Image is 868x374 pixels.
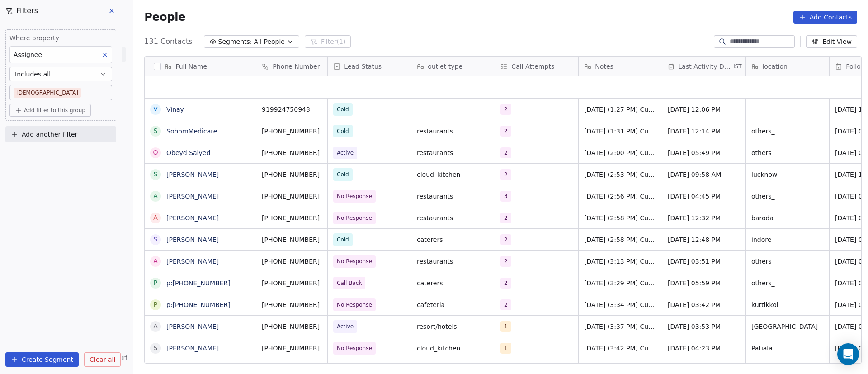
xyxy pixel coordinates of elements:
[584,213,656,223] span: [DATE] (2:58 PM) Customer didn't pickup call. Whatsapp message send. 26-05 (12:31) He will call m...
[166,149,210,156] a: Obeyd Saiyed
[337,105,349,114] span: Cold
[417,170,489,179] span: cloud_kitchen
[751,127,824,136] span: others_
[166,258,219,265] a: [PERSON_NAME]
[746,57,829,76] div: location
[337,279,362,288] span: Call Back
[500,278,511,289] span: 2
[751,344,824,353] span: Patiala
[417,235,489,244] span: caterers
[154,126,158,136] div: S
[417,300,489,309] span: cafeteria
[166,236,219,243] a: [PERSON_NAME]
[668,170,740,179] span: [DATE] 09:58 AM
[793,11,857,24] button: Add Contacts
[262,213,322,223] span: [PHONE_NUMBER]
[305,35,351,48] button: Filter(1)
[751,300,824,309] span: kuttikkol
[584,279,656,288] span: [DATE] (3:29 PM) Customer busy as of now and will connect once get free. Whatsapp message send. 2...
[144,36,192,47] span: 131 Contacts
[417,192,489,201] span: restaurants
[144,10,185,24] span: People
[500,147,511,158] span: 2
[584,148,656,157] span: [DATE] (2:00 PM) Customer wish to visit for onsite demo with his partner next week for his upcomi...
[751,148,824,157] span: others_
[751,279,824,288] span: others_
[668,148,740,157] span: [DATE] 05:49 PM
[751,257,824,266] span: others_
[500,256,511,267] span: 2
[262,344,322,353] span: [PHONE_NUMBER]
[166,301,231,308] a: p:[PHONE_NUMBER]
[751,170,824,179] span: lucknow
[337,192,372,201] span: No Response
[337,170,349,179] span: Cold
[668,192,740,201] span: [DATE] 04:45 PM
[154,322,158,331] div: A
[154,300,157,309] div: p
[154,170,158,179] div: S
[273,62,320,71] span: Phone Number
[751,213,824,223] span: baroda
[500,343,511,354] span: 1
[262,148,322,157] span: [PHONE_NUMBER]
[751,235,824,244] span: indore
[511,62,554,71] span: Call Attempts
[166,128,217,135] a: SohomMedicare
[337,213,372,223] span: No Response
[166,214,219,222] a: [PERSON_NAME]
[668,127,740,136] span: [DATE] 12:14 PM
[584,344,656,353] span: [DATE] (3:42 PM) Customer didn't pickup call. Whatsapp message send. 16-05 need to send client de...
[145,57,256,76] div: Full Name
[668,213,740,223] span: [DATE] 12:32 PM
[584,257,656,266] span: [DATE] (3:13 PM) Customer didn't pickup call. Whatsapp message send. 26-05 (3:49) client have a r...
[166,106,184,113] a: Vinay
[500,126,511,137] span: 2
[145,76,256,364] div: grid
[500,321,511,332] span: 1
[166,345,219,352] a: [PERSON_NAME]
[154,278,157,288] div: p
[166,193,219,200] a: [PERSON_NAME]
[154,343,158,353] div: S
[495,57,578,76] div: Call Attempts
[262,127,322,136] span: [PHONE_NUMBER]
[500,191,511,202] span: 3
[337,235,349,244] span: Cold
[668,279,740,288] span: [DATE] 05:59 PM
[584,105,656,114] span: [DATE] (1:27 PM) Customer not interested in device as he believes its not the best suite for typi...
[584,235,656,244] span: [DATE] (2:58 PM) Customer is not interested in the device. 26-05 (12:46 pm) Client have catering ...
[428,62,462,71] span: outlet type
[154,256,158,266] div: A
[328,57,411,76] div: Lead Status
[668,300,740,309] span: [DATE] 03:42 PM
[337,344,372,353] span: No Response
[166,279,231,287] a: p:[PHONE_NUMBER]
[154,191,158,201] div: A
[262,192,322,201] span: [PHONE_NUMBER]
[751,322,824,331] span: [GEOGRAPHIC_DATA]
[166,171,219,178] a: [PERSON_NAME]
[154,104,158,114] div: V
[584,170,656,179] span: [DATE] (2:53 PM) Customer is not interested in the device as of now. 23-07 (3:10) Client is inter...
[337,257,372,266] span: No Response
[500,169,511,180] span: 2
[262,257,322,266] span: [PHONE_NUMBER]
[417,322,489,331] span: resort/hotels
[175,62,207,71] span: Full Name
[500,299,511,310] span: 2
[337,148,354,157] span: Active
[254,37,285,47] span: All People
[262,170,322,179] span: [PHONE_NUMBER]
[153,148,158,157] div: O
[344,62,382,71] span: Lead Status
[751,192,824,201] span: others_
[218,37,252,47] span: Segments:
[679,62,732,71] span: Last Activity Date
[417,148,489,157] span: restaurants
[262,300,322,309] span: [PHONE_NUMBER]
[337,300,372,309] span: No Response
[262,235,322,244] span: [PHONE_NUMBER]
[500,213,511,223] span: 2
[595,62,613,71] span: Notes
